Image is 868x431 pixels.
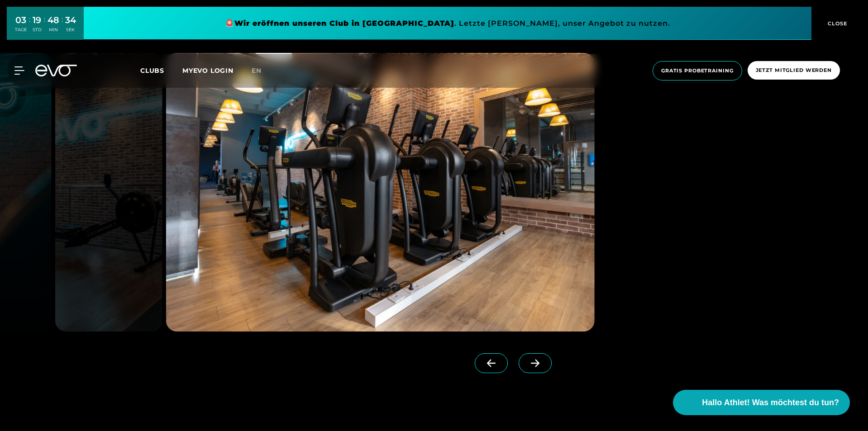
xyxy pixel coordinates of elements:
[44,14,45,38] div: :
[166,53,595,332] img: evofitness
[661,67,734,75] span: Gratis Probetraining
[140,66,164,75] span: Clubs
[15,14,27,27] div: 03
[65,27,76,33] div: SEK
[811,7,861,40] button: CLOSE
[48,27,59,33] div: MIN
[65,14,76,27] div: 34
[29,14,30,38] div: :
[673,390,850,415] button: Hallo Athlet! Was möchtest du tun?
[252,66,272,76] a: en
[702,397,839,409] span: Hallo Athlet! Was möchtest du tun?
[182,66,234,75] a: MYEVO LOGIN
[33,27,42,33] div: STD
[756,66,832,74] span: Jetzt Mitglied werden
[62,14,63,38] div: :
[140,66,182,75] a: Clubs
[650,61,745,81] a: Gratis Probetraining
[745,61,843,81] a: Jetzt Mitglied werden
[48,14,59,27] div: 48
[33,14,42,27] div: 19
[252,66,262,75] span: en
[15,27,27,33] div: TAGE
[825,19,848,28] span: CLOSE
[55,53,162,332] img: evofitness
